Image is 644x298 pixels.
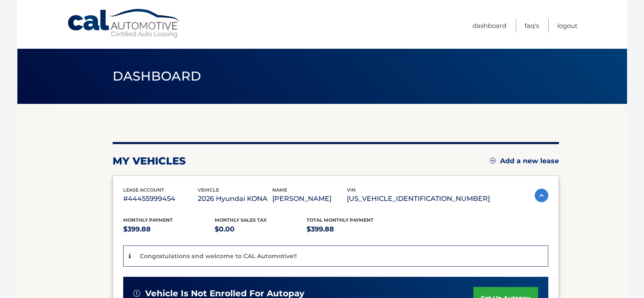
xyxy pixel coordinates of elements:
a: Add a new lease [490,157,559,165]
p: #44455999454 [123,193,198,205]
img: add.svg [490,158,496,164]
a: Dashboard [473,19,506,33]
img: alert-white.svg [133,290,140,297]
span: Total Monthly Payment [307,217,373,223]
img: accordion-active.svg [535,189,548,202]
p: $0.00 [215,223,307,235]
span: vin [347,187,356,193]
span: vehicle [198,187,219,193]
p: [US_VEHICLE_IDENTIFICATION_NUMBER] [347,193,490,205]
span: name [272,187,287,193]
a: FAQ's [525,19,539,33]
h2: my vehicles [113,155,186,167]
span: Monthly Payment [123,217,173,223]
p: $399.88 [307,223,398,235]
span: Monthly sales Tax [215,217,267,223]
span: lease account [123,187,164,193]
a: Logout [557,19,578,33]
a: Cal Automotive [67,8,181,39]
span: Dashboard [113,68,202,84]
p: [PERSON_NAME] [272,193,347,205]
p: $399.88 [123,223,215,235]
p: Congratulations and welcome to CAL Automotive!! [140,252,297,260]
p: 2026 Hyundai KONA [198,193,272,205]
